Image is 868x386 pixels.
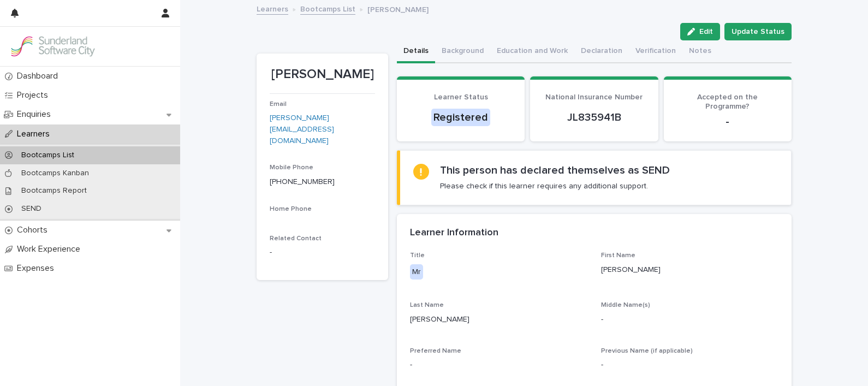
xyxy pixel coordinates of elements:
[601,302,650,308] span: Middle Name(s)
[257,2,288,15] a: Learners
[13,169,98,178] p: Bootcamps Kanban
[270,67,375,82] p: [PERSON_NAME]
[435,40,490,63] button: Background
[490,40,574,63] button: Education and Work
[9,35,96,57] img: GVzBcg19RCOYju8xzymn
[440,164,670,177] h2: This person has declared themselves as SEND
[699,28,713,35] span: Edit
[732,26,784,37] span: Update Status
[13,263,63,274] p: Expenses
[13,225,56,235] p: Cohorts
[13,151,83,160] p: Bootcamps List
[13,71,67,81] p: Dashboard
[13,204,50,213] p: SEND
[697,93,758,110] span: Accepted on the Programme?
[410,227,498,239] h2: Learner Information
[410,314,588,325] p: [PERSON_NAME]
[629,40,682,63] button: Verification
[13,186,96,195] p: Bootcamps Report
[397,40,435,63] button: Details
[410,348,461,354] span: Preferred Name
[601,359,779,371] p: -
[601,252,635,259] span: First Name
[601,264,779,276] p: [PERSON_NAME]
[574,40,629,63] button: Declaration
[440,181,648,191] p: Please check if this learner requires any additional support.
[13,129,58,139] p: Learners
[270,235,322,242] span: Related Contact
[545,93,643,101] span: National Insurance Number
[682,40,718,63] button: Notes
[13,109,60,120] p: Enquiries
[367,3,429,15] p: [PERSON_NAME]
[724,23,792,40] button: Update Status
[601,314,779,325] p: -
[300,2,355,15] a: Bootcamps List
[410,359,588,371] p: -
[410,264,423,280] div: Mr
[270,101,287,108] span: Email
[434,93,488,101] span: Learner Status
[680,23,720,40] button: Edit
[543,111,645,124] p: JL835941B
[410,302,444,308] span: Last Name
[410,252,425,259] span: Title
[677,115,778,128] p: -
[13,244,89,254] p: Work Experience
[270,164,313,171] span: Mobile Phone
[601,348,693,354] span: Previous Name (if applicable)
[270,247,375,258] p: -
[270,206,312,212] span: Home Phone
[270,114,334,145] a: [PERSON_NAME][EMAIL_ADDRESS][DOMAIN_NAME]
[431,109,490,126] div: Registered
[270,178,335,186] a: [PHONE_NUMBER]
[13,90,57,100] p: Projects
